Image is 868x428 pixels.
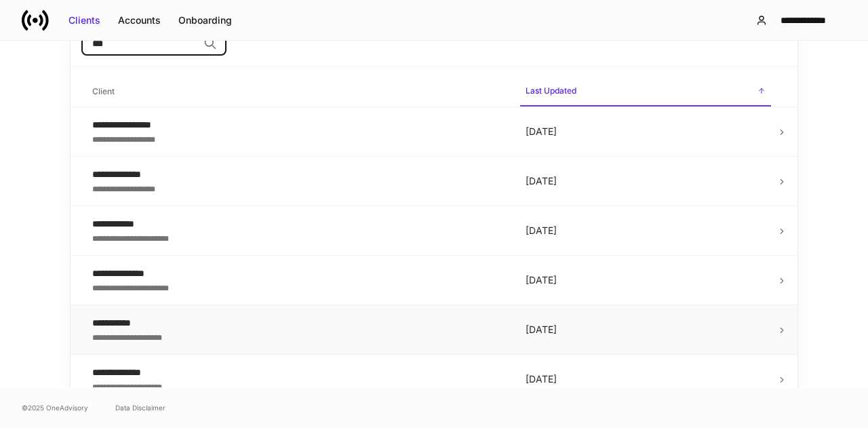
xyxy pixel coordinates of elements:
div: Onboarding [178,14,232,27]
div: Accounts [118,14,161,27]
button: Accounts [109,9,170,31]
span: Last Updated [520,77,771,106]
p: [DATE] [526,224,766,237]
p: [DATE] [526,273,766,287]
div: Clients [68,14,100,27]
span: Client [87,78,509,106]
p: [DATE] [526,372,766,386]
p: [DATE] [526,174,766,188]
span: © 2025 OneAdvisory [22,402,88,413]
p: [DATE] [526,323,766,336]
h6: Client [92,85,115,98]
button: Onboarding [170,9,241,31]
button: Clients [60,9,109,31]
h6: Last Updated [526,84,576,97]
p: [DATE] [526,125,766,138]
a: Data Disclaimer [115,402,165,413]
